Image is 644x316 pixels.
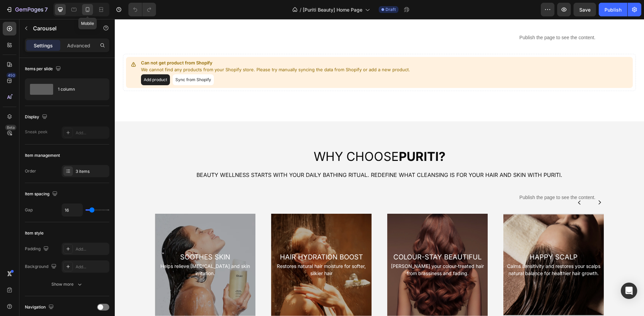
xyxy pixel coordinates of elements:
div: Padding [25,244,50,254]
p: Settings [34,42,53,49]
div: Item style [25,230,44,236]
div: Background Image [389,195,489,297]
div: Undo/Redo [128,3,156,16]
div: 1 column [58,81,99,97]
input: Auto [62,204,82,216]
p: Helps relieve [MEDICAL_DATA] and skin irritation. [44,243,137,258]
button: Save [574,3,596,16]
h2: HAIR HYDRATION BOOST [159,233,254,243]
div: Background Image [272,195,373,297]
h2: SOOTHES SKIN [43,233,138,243]
span: Draft [386,6,396,13]
strong: Puriti? [284,130,331,145]
p: Restores natural hair moisture for softer, silkier hair [160,243,253,258]
div: Sneak peek [25,129,48,135]
div: Beta [5,125,16,130]
button: 7 [3,3,51,16]
div: Item management [25,152,60,159]
div: Add... [76,264,108,270]
p: Publish the page to see the content. [405,175,481,182]
div: Display [25,112,49,122]
span: Save [579,7,591,13]
p: [PERSON_NAME] your colour-treated hair from brassiness and fading. [276,243,370,258]
p: Carousel [33,24,91,32]
div: Open Intercom Messenger [621,283,637,299]
div: Items per slide [25,64,62,74]
div: Item spacing [25,190,59,199]
div: Publish [604,6,622,13]
p: 7 [45,5,48,14]
div: Navigation [25,303,55,312]
div: Gap [25,207,33,213]
h2: COLOUR-STAY BEAUTIFUL [275,233,370,243]
div: 450 [6,73,16,78]
button: Carousel Back Arrow [460,179,469,187]
div: Order [25,168,36,174]
div: 3 items [76,168,108,175]
div: Show more [51,281,83,288]
p: Calms sensitivity and restores your scalps natural balance for healthier hair growth. [392,243,486,258]
div: Add... [76,246,108,252]
span: [Puriti Beauty] Home Page [303,6,362,13]
h2: HAPPY SCALP [391,233,486,243]
button: Show more [25,278,109,290]
iframe: Design area [115,19,644,316]
p: Advanced [67,42,90,49]
p: Beauty wellness starts with your daily bathing ritual. Redefine what cleansing is for your hair a... [9,152,520,160]
button: Carousel Next Arrow [481,179,489,187]
span: / [300,6,301,13]
button: Publish [599,3,627,16]
div: Background Image [156,195,257,297]
div: Background [25,262,58,271]
div: Background Image [40,195,141,297]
